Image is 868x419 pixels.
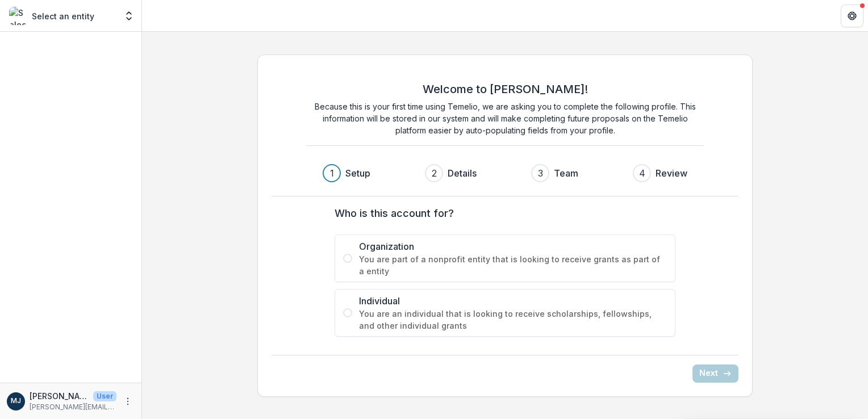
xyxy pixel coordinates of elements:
button: Open entity switcher [121,5,137,27]
img: Select an entity [9,7,27,25]
p: Because this is your first time using Temelio, we are asking you to complete the following profil... [306,100,704,136]
div: 2 [432,166,437,180]
button: Get Help [841,5,863,27]
div: 3 [538,166,543,180]
h3: Review [656,166,687,180]
span: You are an individual that is looking to receive scholarships, fellowships, and other individual ... [359,308,667,332]
div: Melissa Johnson [11,397,21,405]
p: Select an entity [32,10,94,22]
h3: Team [554,166,578,180]
div: 4 [639,166,645,180]
p: [PERSON_NAME] [30,390,89,402]
h3: Details [448,166,477,180]
h2: Welcome to [PERSON_NAME]! [423,82,588,96]
span: Individual [359,294,667,308]
span: Organization [359,240,667,253]
button: Next [692,364,738,383]
button: More [121,395,135,408]
h3: Setup [345,166,370,180]
p: [PERSON_NAME][EMAIL_ADDRESS][PERSON_NAME][DOMAIN_NAME] [30,402,116,412]
span: You are part of a nonprofit entity that is looking to receive grants as part of a entity [359,253,667,277]
p: User [93,391,116,401]
label: Who is this account for? [335,206,669,221]
div: Progress [323,164,687,182]
div: 1 [330,166,334,180]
